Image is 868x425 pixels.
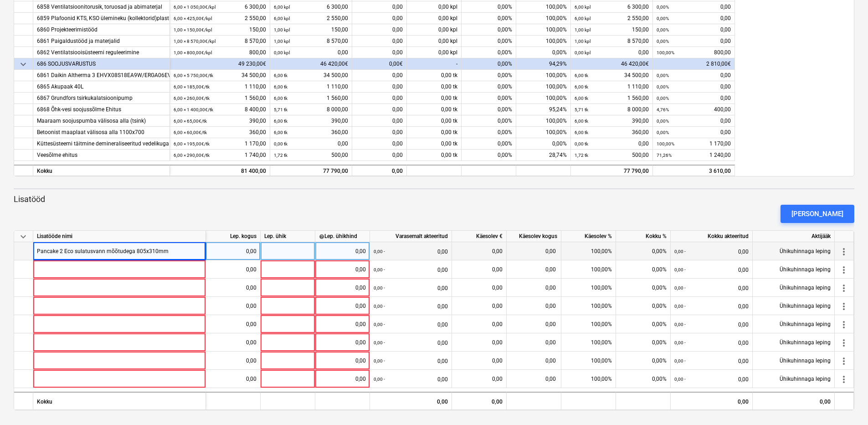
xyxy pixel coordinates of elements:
small: 0,00 - [374,304,385,309]
div: 400,00 [657,104,731,115]
div: 0,00 [507,333,561,352]
div: 0,00 [319,279,366,297]
div: 0,00 [319,242,366,260]
div: 77 790,00 [274,166,348,177]
div: 1 170,00 [657,138,731,150]
small: 6,00 × 5 750,00€ / tk [174,73,213,78]
div: 0,00 [456,297,503,315]
small: 0,00 tk [575,141,588,146]
div: 8 400,00 [174,104,266,115]
div: 0,00 [374,260,448,279]
div: Ühikuhinnaga leping [753,279,835,297]
small: 0,00 - [674,267,686,272]
div: 2 550,00 [575,13,649,24]
span: more_vert [838,301,849,312]
div: 0,00% [462,81,516,93]
div: 6 300,00 [274,1,348,13]
small: 0,00 - [674,358,686,363]
div: 1 560,00 [575,93,649,104]
div: 360,00 [575,127,649,138]
div: 0,00 [674,333,749,352]
small: 6,00 kpl [575,5,591,10]
div: 0,00 kpl [407,13,462,24]
div: 0,00% [616,260,671,279]
div: 0,00 [374,315,448,334]
div: Varasemalt akteeritud [370,231,452,242]
span: keyboard_arrow_down [18,231,29,242]
small: 0,00 kpl [274,50,290,55]
div: 0,00 [352,127,407,138]
div: 0,00 [210,260,257,279]
div: 1 110,00 [174,81,266,93]
div: 0,00% [462,104,516,115]
span: more_vert [838,283,849,294]
span: more_vert [838,246,849,257]
div: 0,00 kpl [407,36,462,47]
div: 6860 Projekteerimistööd [37,24,166,36]
div: 0,00% [616,370,671,388]
div: Lep. ühik [261,231,315,242]
small: 6,00 tk [274,73,288,78]
div: 46 420,00€ [270,58,352,70]
div: 0,00% [516,47,571,58]
div: 0,00 [507,370,561,388]
div: 0,00 [352,104,407,115]
div: 8 000,00 [274,104,348,115]
small: 1,00 × 150,00€ / kpl [174,27,212,32]
div: 0,00 [210,333,257,352]
div: 100,00% [516,115,571,127]
div: 0,00% [616,279,671,297]
div: 0,00 tk [407,81,462,93]
div: Kokku akteeritud [671,231,753,242]
div: 6859 Plafoonid KTS, KSO ülemineku (kollektorid)plastiktorude plafoonidele [37,13,166,24]
div: 0,00 [319,333,366,352]
div: 0,00 [674,315,749,334]
small: 0,00 - [374,267,385,272]
small: 0,00 tk [274,141,288,146]
div: 0,00 [352,70,407,81]
div: 0,00 [352,47,407,58]
div: 100,00% [516,127,571,138]
div: 150,00 [575,24,649,36]
div: 0,00 [456,242,503,260]
div: 0,00 [575,47,649,58]
div: 49 230,00€ [170,58,270,70]
div: 0,00 [456,333,503,352]
small: 100,00% [657,141,674,146]
div: Kokku % [616,231,671,242]
div: 0,00% [616,242,671,260]
small: 0,00% [657,27,669,32]
div: 0,00 [352,36,407,47]
div: 34 500,00 [174,70,266,81]
div: 6 300,00 [575,1,649,13]
div: 6858 Ventilatsioonitorusik, toruosad ja abimaterjal [37,1,166,13]
div: 0,00 [507,242,561,260]
div: 0,00 [507,315,561,333]
small: 0,00 - [674,304,686,309]
small: 0,00% [657,84,669,89]
div: 0,00 [507,352,561,370]
div: 1 170,00 [174,138,266,150]
div: Käesolev € [452,231,507,242]
div: 0,00 [352,150,407,161]
div: 0,00% [462,93,516,104]
div: Ühikuhinnaga leping [753,297,835,315]
div: 0,00 [507,279,561,297]
div: 0,00 [657,127,731,138]
div: 8 570,00 [274,36,348,47]
small: 0,00% [657,73,669,78]
div: 0,00 [210,352,257,370]
div: 360,00 [174,127,266,138]
small: 0,00% [657,16,669,21]
small: 0,00% [657,5,669,10]
div: 100,00% [561,279,616,297]
div: 1 740,00 [174,150,266,161]
div: 0,00 tk [407,138,462,150]
small: 0,00 - [374,322,385,327]
small: 0,00% [657,39,669,44]
div: 0,00% [462,24,516,36]
div: - [407,58,462,70]
div: 0,00% [462,58,516,70]
small: 6,00 × 195,00€ / tk [174,141,210,146]
div: 100,00% [561,242,616,260]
